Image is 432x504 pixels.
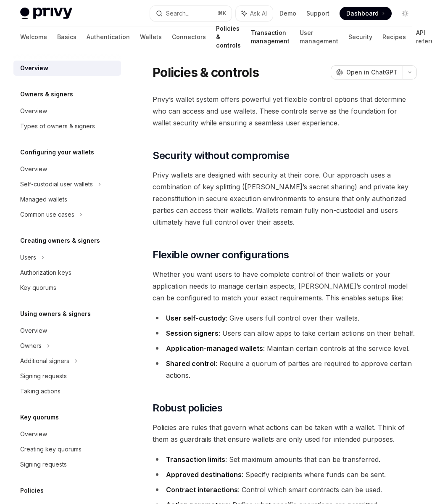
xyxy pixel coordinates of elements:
a: Connectors [172,27,206,47]
strong: Shared control [166,359,216,368]
div: Overview [20,106,47,116]
div: Signing requests [20,459,67,470]
a: Policies & controls [216,27,241,47]
a: Creating key quorums [13,442,121,457]
a: Managed wallets [13,192,121,207]
div: Common use cases [20,210,74,220]
div: Signing requests [20,371,67,381]
strong: Session signers [166,329,219,337]
h5: Creating owners & signers [20,236,100,246]
strong: Contract interactions [166,485,238,494]
span: Robust policies [153,401,222,415]
span: Privy wallets are designed with security at their core. Our approach uses a combination of key sp... [153,169,417,228]
span: Policies are rules that govern what actions can be taken with a wallet. Think of them as guardrai... [153,422,417,445]
span: Open in ChatGPT [346,68,398,77]
li: : Specify recipients where funds can be sent. [153,469,417,480]
span: Privy’s wallet system offers powerful yet flexible control options that determine who can access ... [153,93,417,129]
h5: Key quorums [20,412,59,422]
button: Open in ChatGPT [331,65,403,80]
a: Wallets [140,27,162,47]
a: User management [300,27,338,47]
h1: Policies & controls [153,65,259,80]
span: Dashboard [346,9,379,18]
div: Self-custodial user wallets [20,179,93,189]
a: Transaction management [251,27,290,47]
a: Recipes [382,27,406,47]
div: Overview [20,164,47,174]
a: Signing requests [13,457,121,472]
div: Types of owners & signers [20,121,95,131]
a: Dashboard [340,7,392,20]
a: Welcome [20,27,47,47]
button: Search...⌘K [150,6,232,21]
img: light logo [20,8,72,19]
div: Owners [20,341,42,351]
a: Basics [57,27,76,47]
a: Support [306,9,329,18]
strong: Transaction limits [166,455,225,464]
a: Taking actions [13,384,121,399]
span: Flexible owner configurations [153,248,289,262]
h5: Configuring your wallets [20,147,94,157]
div: Taking actions [20,386,61,396]
li: : Set maximum amounts that can be transferred. [153,454,417,465]
div: Users [20,252,36,263]
strong: User self-custody [166,314,226,322]
h5: Owners & signers [20,89,73,99]
a: Overview [13,162,121,177]
button: Ask AI [236,6,273,21]
a: Authorization keys [13,265,121,280]
a: Overview [13,427,121,442]
span: Ask AI [250,9,267,18]
strong: Application-managed wallets [166,344,263,353]
a: Key quorums [13,280,121,295]
li: : Users can allow apps to take certain actions on their behalf. [153,327,417,339]
a: Signing requests [13,369,121,384]
a: Overview [13,323,121,338]
div: Additional signers [20,356,69,366]
span: Security without compromise [153,149,289,162]
div: Overview [20,429,47,439]
li: : Control which smart contracts can be used. [153,484,417,496]
a: Overview [13,61,121,76]
span: ⌘ K [218,10,227,17]
a: Demo [279,9,296,18]
h5: Policies [20,485,44,496]
strong: Approved destinations [166,470,242,479]
div: Overview [20,326,47,336]
div: Overview [20,63,48,73]
a: Security [348,27,372,47]
span: Whether you want users to have complete control of their wallets or your application needs to man... [153,268,417,304]
div: Key quorums [20,283,56,293]
div: Creating key quorums [20,444,82,454]
li: : Give users full control over their wallets. [153,312,417,324]
a: Authentication [87,27,130,47]
div: Managed wallets [20,194,67,204]
h5: Using owners & signers [20,309,91,319]
li: : Maintain certain controls at the service level. [153,342,417,354]
a: Overview [13,103,121,119]
a: Types of owners & signers [13,119,121,134]
li: : Require a quorum of parties are required to approve certain actions. [153,358,417,381]
div: Authorization keys [20,268,71,278]
div: Search... [166,8,190,19]
button: Toggle dark mode [398,7,412,20]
